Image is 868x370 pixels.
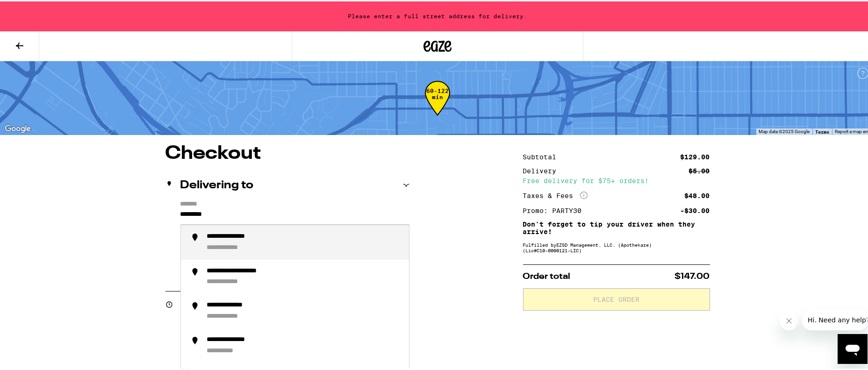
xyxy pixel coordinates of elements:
iframe: Button to launch messaging window [838,333,868,363]
div: Taxes & Fees [523,190,588,199]
div: Subtotal [523,152,563,159]
h1: Checkout [165,143,409,162]
div: 60-122 min [425,86,450,121]
div: Fulfilled by EZSD Management, LLC. (Apothekare) (Lic# C10-0000121-LIC ) [523,241,710,252]
div: -$30.00 [681,206,710,213]
div: $48.00 [685,191,710,198]
div: Delivery [523,166,563,173]
a: Terms [815,128,829,133]
iframe: Message from company [802,308,868,329]
button: Place Order [523,287,710,309]
h2: Delivering to [180,178,254,190]
span: Map data ©2025 Google [759,128,810,133]
div: Free delivery for $75+ orders! [523,176,710,183]
div: $5.00 [689,166,710,173]
span: Place Order [593,295,639,301]
iframe: Close message [780,310,798,329]
span: Order total [523,271,571,279]
span: $147.00 [675,271,710,279]
img: Google [2,121,33,134]
span: Hi. Need any help? [6,7,67,14]
a: Open this area in Google Maps (opens a new window) [2,121,33,134]
p: Don't forget to tip your driver when they arrive! [523,219,710,234]
div: Promo: PARTY30 [523,206,588,213]
div: $129.00 [681,152,710,159]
